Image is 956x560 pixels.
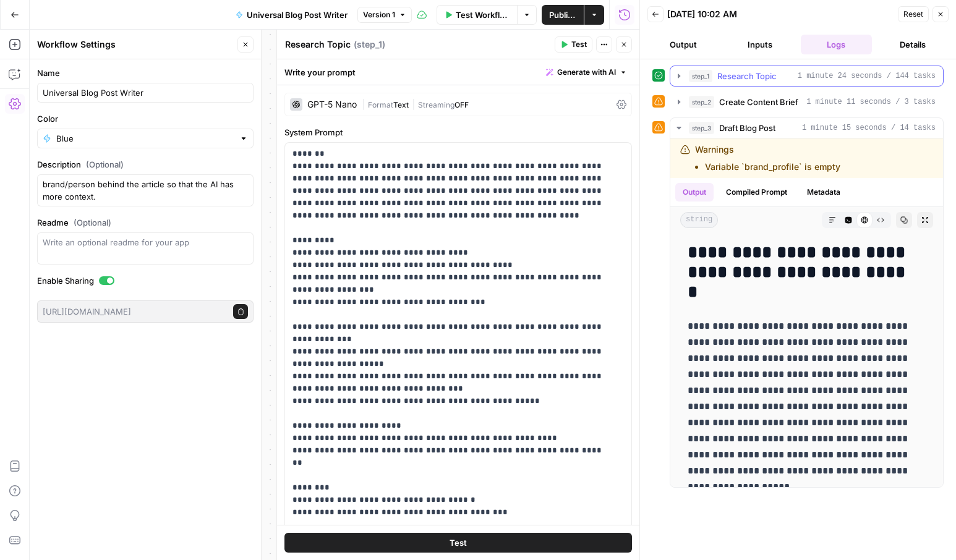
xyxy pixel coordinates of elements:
[363,9,395,20] span: Version 1
[801,35,873,54] button: Logs
[670,118,943,138] button: 1 minute 15 seconds / 14 tasks
[456,9,510,21] span: Test Workflow
[670,66,943,86] button: 1 minute 24 seconds / 144 tasks
[393,100,409,109] span: Text
[695,143,840,173] div: Warnings
[719,96,798,108] span: Create Content Brief
[717,70,777,82] span: Research Topic
[437,5,518,25] button: Test Workflow
[56,132,234,145] input: Blue
[675,183,714,202] button: Output
[362,98,368,110] span: |
[247,9,348,21] span: Universal Blog Post Writer
[541,64,632,80] button: Generate with AI
[228,5,355,25] button: Universal Blog Post Writer
[285,38,351,51] textarea: Research Topic
[368,100,393,109] span: Format
[418,100,455,109] span: Streaming
[680,212,718,228] span: string
[37,67,254,79] label: Name
[555,36,592,53] button: Test
[37,216,254,229] label: Readme
[37,112,254,125] label: Color
[542,5,584,25] button: Publish
[719,122,775,134] span: Draft Blog Post
[647,35,719,54] button: Output
[800,183,848,202] button: Metadata
[903,9,923,20] span: Reset
[798,70,936,82] span: 1 minute 24 seconds / 144 tasks
[670,92,943,112] button: 1 minute 11 seconds / 3 tasks
[37,38,234,51] div: Workflow Settings
[549,9,576,21] span: Publish
[43,178,248,203] textarea: Enter the title of the blog you're envisioning and let the AI create a first draft for you in min...
[455,100,469,109] span: OFF
[670,138,943,487] div: 1 minute 15 seconds / 14 tasks
[43,87,248,99] input: Untitled
[409,98,418,110] span: |
[571,39,587,50] span: Test
[705,161,840,173] li: Variable `brand_profile` is empty
[37,274,254,287] label: Enable Sharing
[74,216,111,229] span: (Optional)
[689,70,712,82] span: step_1
[877,35,949,54] button: Details
[450,537,467,549] span: Test
[86,158,124,171] span: (Optional)
[277,59,639,85] div: Write your prompt
[689,96,714,108] span: step_2
[689,122,714,134] span: step_3
[37,158,254,171] label: Description
[724,35,796,54] button: Inputs
[802,122,936,134] span: 1 minute 15 seconds / 14 tasks
[307,100,357,109] div: GPT-5 Nano
[719,183,795,202] button: Compiled Prompt
[898,6,929,22] button: Reset
[806,96,936,108] span: 1 minute 11 seconds / 3 tasks
[557,67,616,78] span: Generate with AI
[354,38,385,51] span: ( step_1 )
[284,126,632,138] label: System Prompt
[357,7,412,23] button: Version 1
[284,533,632,553] button: Test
